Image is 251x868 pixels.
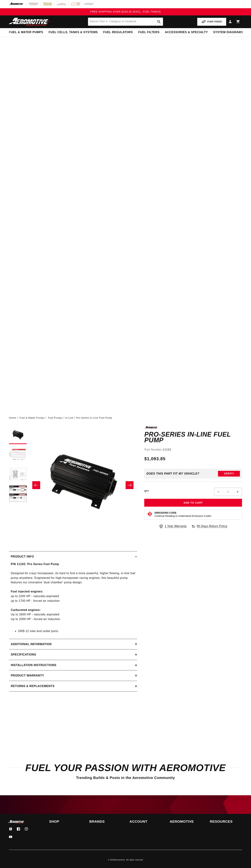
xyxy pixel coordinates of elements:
[108,859,126,861] small: © 2025 .
[213,30,243,34] span: System Diagrams
[210,28,246,37] summary: System Diagrams
[144,490,149,493] label: QTY
[163,448,171,451] strong: 11102
[9,485,27,503] button: Load image 4 in gallery view
[20,416,44,420] a: Fuel & Water Pumps
[76,776,175,780] span: Trending Builds & Posts in the Aeromotive Community
[48,416,62,420] a: Fuel Pumps
[9,660,137,670] summary: Installation Instructions
[11,684,54,688] h2: Returns & replacements
[46,28,100,37] summary: Fuel Cells, Tanks & Systems
[11,608,41,611] strong: Carbureted engines:
[9,639,137,649] summary: Additional information
[103,30,133,34] span: Fuel Regulators
[11,590,43,593] strong: Fuel injected engines:
[9,649,137,660] summary: Specifications
[9,551,137,562] summary: Product Info
[146,472,199,475] div: Does This part fit My vehicle?
[135,28,162,37] summary: Fuel Filters
[165,30,208,34] span: Accessories & Specialty
[9,670,137,681] summary: Product warranty
[210,820,242,823] summary: Resources
[9,30,43,34] span: Fuel & Water Pumps
[144,456,165,462] span: $1,093.85
[144,499,242,507] button: Add to Cart
[147,511,153,517] img: Emissions code
[154,511,176,514] strong: Emissions Code
[89,820,121,823] summary: Brands
[130,820,162,823] summary: Account
[9,764,242,772] h2: Fuel Your Passion with Aeromotive
[155,18,163,26] button: search button
[191,524,227,532] a: 90 Days Return Policy
[11,652,36,657] h2: Specifications
[9,416,242,420] nav: breadcrumbs
[144,447,242,452] div: Part Number:
[6,28,46,37] summary: Fuel & Water Pumps
[11,663,56,668] h2: Installation Instructions
[88,18,163,26] input: Search by Part Number, Category or Keyword
[197,524,227,532] span: 90 Days Return Policy
[32,481,40,489] button: Slide left
[9,466,27,484] button: Load image 3 in gallery view
[65,416,76,420] li: In-Line
[100,28,135,37] summary: Fuel Regulators
[8,18,53,26] img: Aeromotive
[11,673,44,678] h2: Product warranty
[9,426,137,544] media-gallery: Gallery Viewer
[11,563,59,566] strong: P/N 11102: Pro Series Fuel Pump
[165,524,187,529] span: 1 Year Warranty
[90,10,161,13] span: FREE SHIPPING OVER $109.00 (EXCL. FUEL TANKS)
[154,511,211,518] button: Emissions CodeContinue Reading to Understand Emissions Codes
[11,554,34,559] h2: Product Info
[18,629,135,633] li: ORB-12 inlet and outlet ports.
[218,471,240,477] button: Verify
[162,28,210,37] summary: Accessories & Specialty
[11,562,135,626] p: Designed for crazy horsepower, its hard to find a more powerful, higher flowing, in-line fuel pum...
[197,18,226,26] button: PUMP FINDER
[138,30,159,34] span: Fuel Filters
[159,524,187,529] a: 1 Year Warranty
[49,820,81,823] summary: Shop
[126,859,143,861] small: All rights reserved
[154,514,211,518] p: Continue Reading to Understand Emissions Codes
[76,416,112,420] li: Pro-Series In-Line Fuel Pump
[9,416,16,420] a: Home
[11,642,52,647] h2: Additional information
[115,859,125,861] a: Aeromotive
[144,432,242,443] h1: Pro-Series In-Line Fuel Pump
[9,681,137,691] summary: Returns & replacements
[9,426,27,444] button: Load image 1 in gallery view
[9,446,27,464] button: Load image 2 in gallery view
[49,30,98,34] span: Fuel Cells, Tanks & Systems
[126,481,133,489] button: Slide right
[170,820,202,823] summary: Aeromotive
[8,820,26,824] img: Aeromotive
